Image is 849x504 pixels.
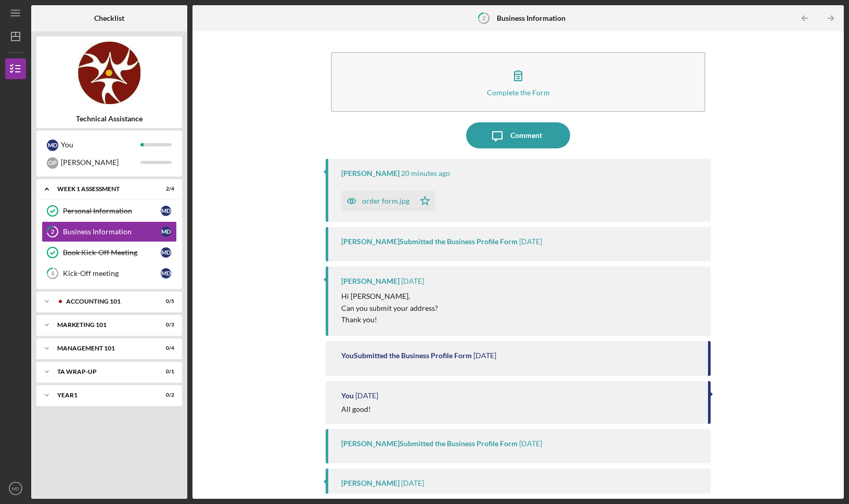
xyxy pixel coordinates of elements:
[156,392,174,398] div: 0 / 2
[341,237,518,246] div: [PERSON_NAME] Submitted the Business Profile Form
[94,14,124,22] b: Checklist
[42,200,177,221] a: Personal InformationMD
[401,169,450,178] time: 2025-08-13 19:12
[47,140,58,151] div: M D
[61,154,140,171] div: [PERSON_NAME]
[57,345,148,351] div: Management 101
[51,270,55,277] tspan: 4
[341,351,472,360] div: You Submitted the Business Profile Form
[401,277,424,285] time: 2025-05-20 18:21
[341,439,518,448] div: [PERSON_NAME] Submitted the Business Profile Form
[51,229,54,235] tspan: 2
[161,247,171,258] div: M D
[473,351,496,360] time: 2025-05-08 23:27
[482,15,485,21] tspan: 2
[156,186,174,192] div: 2 / 4
[341,479,400,487] div: [PERSON_NAME]
[401,479,424,487] time: 2025-05-08 15:37
[487,89,550,96] div: Complete the Form
[42,263,177,284] a: 4Kick-Off meetingMD
[161,268,171,279] div: M D
[341,405,371,413] div: All good!
[519,237,542,246] time: 2025-05-20 18:22
[57,322,148,328] div: Marketing 101
[510,122,542,148] div: Comment
[57,392,148,398] div: Year1
[57,369,148,375] div: TA Wrap-Up
[341,169,400,178] div: [PERSON_NAME]
[156,369,174,375] div: 0 / 1
[12,486,20,492] text: MD
[66,298,148,305] div: Accounting 101
[341,392,354,400] div: You
[466,122,570,148] button: Comment
[156,298,174,305] div: 0 / 5
[341,314,438,325] p: Thank you!
[63,269,161,278] div: Kick-Off meeting
[63,248,161,257] div: Book Kick-Off Meeting
[497,14,565,22] b: Business Information
[341,493,440,504] p: Hi, do you have any questions?
[57,186,148,192] div: Week 1 Assessment
[355,392,378,400] time: 2025-05-08 15:48
[341,291,438,302] p: Hi [PERSON_NAME],
[63,228,161,236] div: Business Information
[519,439,542,448] time: 2025-05-08 15:37
[42,221,177,242] a: 2Business InformationMD
[42,242,177,263] a: Book Kick-Off MeetingMD
[341,191,435,211] button: order form.jpg
[331,52,705,112] button: Complete the Form
[47,157,58,169] div: O P
[5,478,26,499] button: MD
[76,115,143,123] b: Technical Assistance
[156,322,174,328] div: 0 / 3
[156,345,174,351] div: 0 / 4
[161,206,171,216] div: M D
[36,42,182,104] img: Product logo
[61,136,140,154] div: You
[161,226,171,237] div: M D
[63,207,161,215] div: Personal Information
[362,197,409,205] div: order form.jpg
[341,303,438,314] p: Can you submit your address?
[341,277,400,285] div: [PERSON_NAME]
